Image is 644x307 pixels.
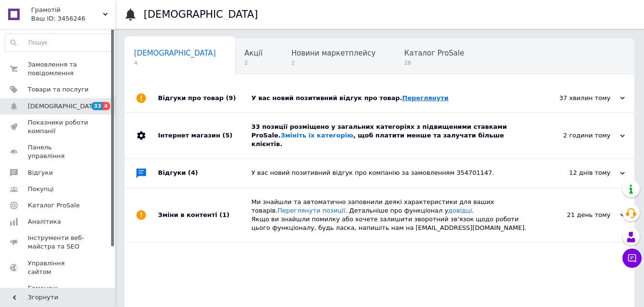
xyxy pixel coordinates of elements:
span: Показники роботи компанії [28,118,89,136]
button: Чат з покупцем [622,249,642,268]
span: Замовлення та повідомлення [28,60,89,78]
a: Переглянути [402,94,449,102]
h1: [DEMOGRAPHIC_DATA] [144,9,258,20]
div: 12 днів тому [529,169,625,177]
div: 2 години тому [529,131,625,140]
div: Зміни в контенті [158,188,251,242]
span: [DEMOGRAPHIC_DATA] [28,102,99,111]
div: У вас новий позитивний відгук про товар. [251,94,529,102]
a: Переглянути позиції [278,207,345,214]
span: Покупці [28,185,54,193]
div: Інтернет магазин [158,113,251,159]
span: (4) [188,169,198,176]
div: 37 хвилин тому [529,94,625,102]
span: Грамотій [31,6,103,14]
span: (5) [222,132,232,139]
div: Ми знайшли та автоматично заповнили деякі характеристики для ваших товарів. . Детальніше про функ... [251,198,529,233]
span: (1) [219,211,229,218]
div: Ваш ID: 3456246 [31,14,115,23]
div: 33 позиції розміщено у загальних категоріях з підвищеними ставками ProSale. , щоб платити менше т... [251,123,529,149]
span: [DEMOGRAPHIC_DATA] [134,49,216,57]
div: 21 день тому [529,211,625,219]
span: Каталог ProSale [28,201,79,210]
span: (9) [226,94,236,102]
span: Панель управління [28,143,89,160]
a: довідці [448,207,472,214]
span: 4 [102,102,110,110]
span: Аналітика [28,217,61,226]
span: 2 [245,59,263,67]
span: 4 [134,59,216,67]
div: Відгуки про товар [158,84,251,113]
span: Інструменти веб-майстра та SEO [28,234,89,251]
span: Управління сайтом [28,259,89,276]
span: Новини маркетплейсу [291,49,375,57]
span: 33 [91,102,102,110]
span: Каталог ProSale [404,49,464,57]
span: Гаманець компанії [28,284,89,301]
span: Акції [245,49,263,57]
span: Товари та послуги [28,85,89,94]
a: Змініть їх категорію [281,132,353,139]
div: У вас новий позитивний відгук про компанію за замовленням 354701147. [251,169,529,177]
span: Відгуки [28,169,53,177]
span: 2 [291,59,375,67]
div: Відгуки [158,159,251,188]
span: 28 [404,59,464,67]
input: Пошук [5,34,113,51]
